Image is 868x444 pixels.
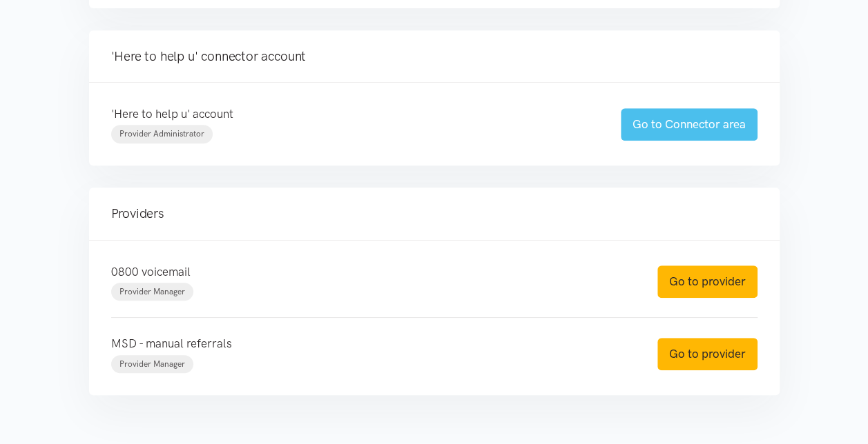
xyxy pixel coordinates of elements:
[119,287,185,296] span: Provider Manager
[111,204,758,223] h4: Providers
[111,334,630,353] p: MSD - manual referrals
[657,265,758,298] a: Go to provider
[119,359,185,369] span: Provider Manager
[111,47,758,66] h4: 'Here to help u' connector account
[111,105,593,123] p: 'Here to help u' account
[119,129,204,139] span: Provider Administrator
[111,263,630,281] p: 0800 voicemail
[657,338,758,370] a: Go to provider
[621,108,758,141] a: Go to Connector area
